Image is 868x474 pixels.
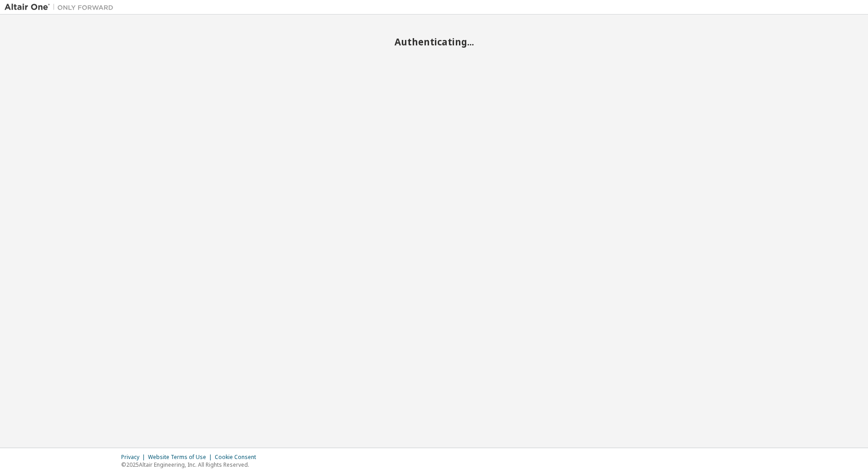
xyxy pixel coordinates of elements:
[5,36,863,48] h2: Authenticating...
[148,454,215,461] div: Website Terms of Use
[215,454,261,461] div: Cookie Consent
[5,3,118,12] img: Altair One
[121,461,261,469] p: © 2025 Altair Engineering, Inc. All Rights Reserved.
[121,454,148,461] div: Privacy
